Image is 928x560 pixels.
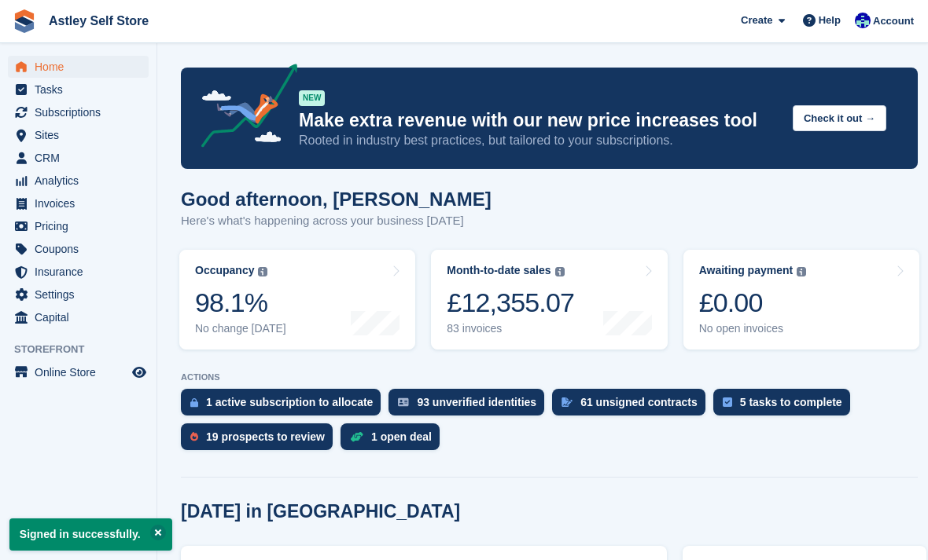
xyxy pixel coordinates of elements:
span: Tasks [35,79,129,101]
div: NEW [299,90,325,106]
a: 1 open deal [341,423,447,458]
div: No change [DATE] [195,322,286,335]
span: Home [35,56,129,78]
a: menu [8,170,149,192]
span: Storefront [14,342,157,357]
a: menu [8,306,149,328]
a: 93 unverified identities [389,389,552,423]
a: 1 active subscription to allocate [181,389,389,423]
span: Help [819,13,841,28]
span: Capital [35,306,129,328]
h2: [DATE] in [GEOGRAPHIC_DATA] [181,501,460,522]
img: icon-info-grey-7440780725fd019a000dd9b08b2336e03edf1995a4989e88bcd33f0948082b44.svg [555,267,565,276]
img: stora-icon-8386f47178a22dfd0bd8f6a31ec36ba5ce8667c1dd55bd0f319d3a0aa187defe.svg [13,9,36,33]
span: Create [741,13,772,28]
span: Settings [35,284,129,306]
p: Rooted in industry best practices, but tailored to your subscriptions. [299,132,780,149]
a: 5 tasks to complete [713,389,858,423]
p: Make extra revenue with our new price increases tool [299,109,780,132]
div: Month-to-date sales [447,264,551,277]
img: icon-info-grey-7440780725fd019a000dd9b08b2336e03edf1995a4989e88bcd33f0948082b44.svg [797,267,806,276]
div: 5 tasks to complete [740,396,842,408]
span: CRM [35,147,129,169]
div: £0.00 [699,287,807,319]
div: 1 active subscription to allocate [206,396,373,408]
img: icon-info-grey-7440780725fd019a000dd9b08b2336e03edf1995a4989e88bcd33f0948082b44.svg [258,267,267,276]
div: 83 invoices [447,322,574,335]
a: menu [8,215,149,237]
a: Preview store [130,363,149,382]
span: Online Store [35,361,129,383]
a: menu [8,361,149,383]
div: No open invoices [699,322,807,335]
a: Awaiting payment £0.00 No open invoices [683,250,919,350]
a: menu [8,284,149,306]
span: Subscriptions [35,101,129,123]
img: task-75834270c22a3079a89374b754ae025e5fb1db73e45f91037f5363f120a921f8.svg [723,397,732,407]
a: menu [8,56,149,78]
p: ACTIONS [181,372,918,382]
a: 19 prospects to review [181,423,341,458]
span: Invoices [35,192,129,214]
a: menu [8,147,149,169]
h1: Good afternoon, [PERSON_NAME] [181,188,492,210]
a: menu [8,261,149,283]
p: Signed in successfully. [9,518,172,551]
span: Analytics [35,170,129,192]
img: Gemma Parkinson [855,13,871,28]
a: Month-to-date sales £12,355.07 83 invoices [431,250,667,350]
a: menu [8,238,149,260]
a: menu [8,79,149,101]
img: verify_identity-adf6edd0f0f0b5bbfe63781bf79b02c33cf7c696d77639b501bdc392416b5a36.svg [398,397,409,407]
div: 93 unverified identities [417,396,536,408]
img: contract_signature_icon-13c848040528278c33f63329250d36e43548de30e8caae1d1a13099fd9432cc5.svg [562,397,573,407]
img: prospect-51fa495bee0391a8d652442698ab0144808aea92771e9ea1ae160a38d050c398.svg [190,432,198,441]
a: menu [8,101,149,123]
a: Occupancy 98.1% No change [DATE] [179,250,415,350]
div: 98.1% [195,287,286,319]
span: Insurance [35,261,129,283]
div: 61 unsigned contracts [580,396,698,408]
a: menu [8,192,149,214]
button: Check it out → [793,105,886,131]
img: deal-1b604bf984904fb50ccaf53a9ad4b4a5d6e5aea283cecdc64d6e3604feb123c2.svg [350,431,363,442]
span: Coupons [35,238,129,260]
a: menu [8,124,149,146]
img: price-adjustments-announcement-icon-8257ccfd72463d97f412b2fc003d46551f7dbcb40ab6d574587a9cd5c0d94... [188,64,298,153]
div: £12,355.07 [447,287,574,319]
span: Sites [35,124,129,146]
a: Astley Self Store [42,8,155,34]
div: Occupancy [195,264,254,277]
div: 19 prospects to review [206,430,325,443]
span: Account [873,13,914,29]
img: active_subscription_to_allocate_icon-d502201f5373d7db506a760aba3b589e785aa758c864c3986d89f69b8ff3... [190,397,198,408]
span: Pricing [35,215,129,237]
p: Here's what's happening across your business [DATE] [181,212,492,230]
div: 1 open deal [371,430,432,443]
div: Awaiting payment [699,264,794,277]
a: 61 unsigned contracts [552,389,713,423]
